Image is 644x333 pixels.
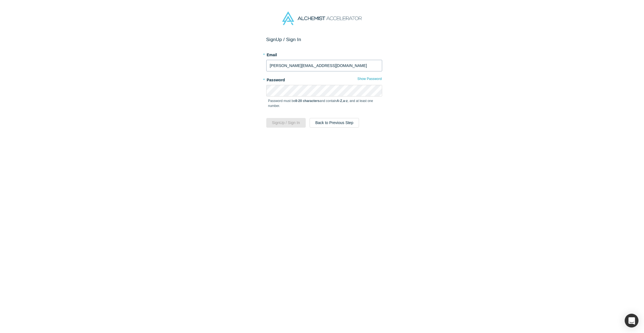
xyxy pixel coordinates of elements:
strong: 8-20 characters [295,99,320,103]
strong: A-Z [337,99,342,103]
img: Alchemist Accelerator Logo [282,12,362,25]
label: Password [266,75,382,83]
label: Email [266,50,382,58]
p: Password must be and contain , , and at least one number. [268,98,380,108]
button: Back to Previous Step [310,118,359,128]
button: Show Password [357,75,382,82]
strong: a-z [343,99,348,103]
button: SignUp / Sign In [266,118,306,128]
h2: Sign Up / Sign In [266,37,382,42]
